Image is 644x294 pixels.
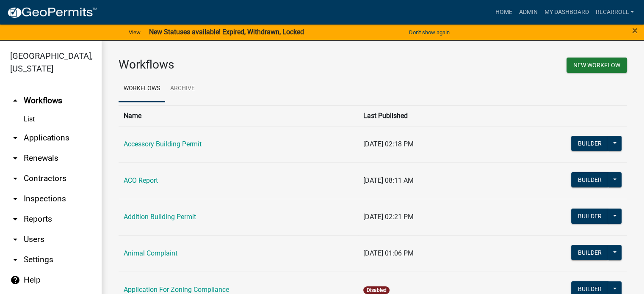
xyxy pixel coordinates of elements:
button: Don't show again [406,25,453,39]
a: View [125,25,144,39]
button: Close [632,25,638,36]
a: Application For Zoning Compliance [124,286,229,294]
span: [DATE] 02:21 PM [363,213,414,221]
th: Last Published [358,105,528,126]
i: arrow_drop_down [10,234,20,245]
a: My Dashboard [541,4,592,20]
a: Archive [165,75,200,102]
h3: Workflows [119,58,367,72]
i: arrow_drop_down [10,153,20,163]
i: help [10,275,20,285]
button: Builder [571,136,608,151]
span: [DATE] 02:18 PM [363,140,414,148]
a: ACO Report [124,176,158,184]
a: Addition Building Permit [124,213,196,221]
i: arrow_drop_down [10,255,20,265]
button: Builder [571,245,608,260]
i: arrow_drop_down [10,173,20,184]
span: × [632,25,638,36]
span: [DATE] 08:11 AM [363,176,414,184]
th: Name [119,105,358,126]
button: New Workflow [567,58,627,73]
i: arrow_drop_down [10,194,20,204]
button: Builder [571,172,608,187]
i: arrow_drop_down [10,133,20,143]
a: Accessory Building Permit [124,140,202,148]
span: [DATE] 01:06 PM [363,249,414,257]
a: Home [492,4,515,20]
strong: New Statuses available! Expired, Withdrawn, Locked [149,28,304,36]
span: Disabled [363,286,389,294]
i: arrow_drop_up [10,96,20,106]
a: RLcarroll [592,4,637,20]
a: Animal Complaint [124,249,177,257]
a: Admin [515,4,541,20]
a: Workflows [119,75,165,102]
i: arrow_drop_down [10,214,20,224]
button: Builder [571,209,608,224]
